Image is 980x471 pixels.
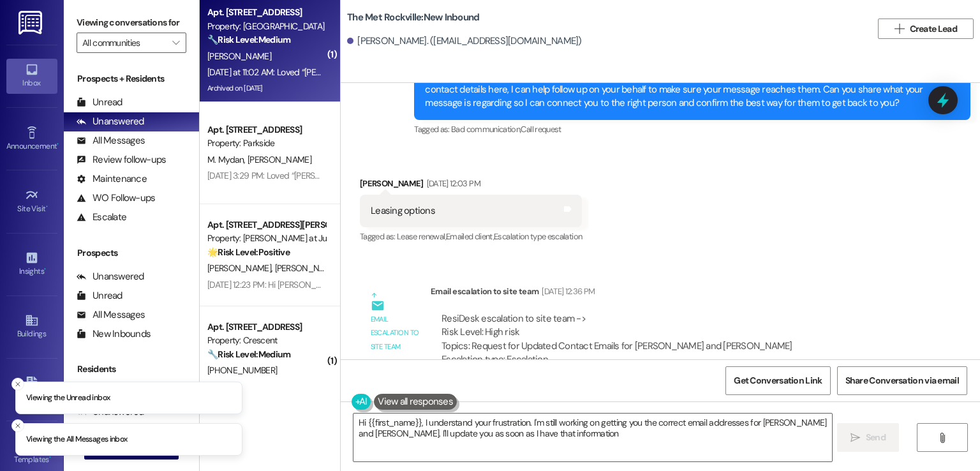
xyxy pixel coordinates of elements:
button: Close toast [11,419,24,432]
div: Apt. [STREET_ADDRESS][PERSON_NAME] at June Road 2 [207,218,325,232]
span: [PERSON_NAME] [275,262,339,274]
span: [PERSON_NAME] [248,154,311,165]
button: Send [837,423,899,452]
span: • [44,265,46,274]
div: Unanswered [77,115,144,128]
p: Viewing the All Messages inbox [26,434,128,445]
a: Site Visit • [6,184,57,219]
div: Apt. [STREET_ADDRESS] [207,320,325,334]
div: All Messages [77,134,145,147]
div: Review follow-ups [77,153,166,167]
span: Lease renewal , [397,231,446,242]
div: Email escalation to site team [431,285,916,303]
div: New Inbounds [77,327,151,341]
i:  [850,433,860,443]
span: Share Conversation via email [845,374,959,387]
div: Unread [77,289,122,303]
span: M. Mydan [207,154,248,165]
textarea: Hi {{first_name}}, I understand your frustration. I'm still working on getting you the correct em... [353,414,831,461]
a: Insights • [6,247,57,281]
span: Create Lead [910,22,957,36]
span: [PHONE_NUMBER] [207,364,277,376]
button: Get Conversation Link [725,366,830,395]
button: Close toast [11,377,24,390]
strong: 🔧 Risk Level: Medium [207,34,290,45]
button: Create Lead [878,19,974,39]
div: Residents [64,363,199,376]
div: Leasing options [371,204,435,218]
div: Tagged as: [360,227,582,246]
div: ResiDesk escalation to site team -> Risk Level: High risk Topics: Request for Updated Contact Ema... [442,312,905,367]
div: Property: [PERSON_NAME] at June Road [207,232,325,245]
i:  [172,38,179,48]
span: Emailed client , [446,231,494,242]
a: Buildings [6,310,57,344]
span: [PERSON_NAME] [207,262,275,274]
div: Hi [PERSON_NAME]! Thanks for reaching out — I understand you’ve been trying to get in touch with ... [425,56,950,110]
div: Property: [GEOGRAPHIC_DATA] [207,20,325,33]
a: Leads [6,373,57,407]
i:  [895,24,904,34]
div: [PERSON_NAME]. ([EMAIL_ADDRESS][DOMAIN_NAME]) [347,34,582,48]
div: Prospects + Residents [64,72,199,86]
span: • [49,453,51,462]
div: All Messages [77,308,145,322]
span: Escalation type escalation [494,231,582,242]
div: Property: Parkside [207,137,325,150]
span: Call request [521,124,561,135]
div: Property: Crescent [207,334,325,347]
span: Send [866,431,886,444]
div: [DATE] 12:36 PM [538,285,595,298]
input: All communities [82,33,166,53]
span: Bad communication , [451,124,521,135]
span: • [46,202,48,211]
div: Prospects [64,246,199,260]
div: Tagged as: [414,120,970,138]
strong: 🔧 Risk Level: Medium [207,348,290,360]
p: Viewing the Unread inbox [26,392,110,403]
span: [PERSON_NAME] [207,50,271,62]
div: [DATE] 12:03 PM [424,177,480,190]
div: Archived on [DATE] [206,80,327,96]
a: Templates • [6,435,57,470]
div: Unread [77,96,122,109]
div: Escalate [77,211,126,224]
span: • [57,140,59,149]
label: Viewing conversations for [77,13,186,33]
a: Inbox [6,59,57,93]
div: Unanswered [77,270,144,283]
div: Apt. [STREET_ADDRESS] [207,123,325,137]
img: ResiDesk Logo [19,11,45,34]
i:  [937,433,947,443]
span: Get Conversation Link [734,374,822,387]
div: [DATE] 3:29 PM: Loved “[PERSON_NAME] (Parkside): Happy to help! I just got a response from the te... [207,170,838,181]
div: Email escalation to site team [371,313,420,354]
div: Apt. [STREET_ADDRESS] [207,6,325,19]
button: Share Conversation via email [837,366,967,395]
b: The Met Rockville: New Inbound [347,11,479,24]
div: [PERSON_NAME] [360,177,582,195]
div: WO Follow-ups [77,191,155,205]
div: Maintenance [77,172,147,186]
strong: 🌟 Risk Level: Positive [207,246,290,258]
